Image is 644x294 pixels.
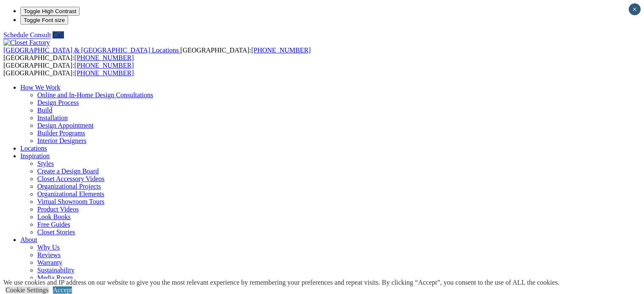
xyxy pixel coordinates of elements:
span: [GEOGRAPHIC_DATA] & [GEOGRAPHIC_DATA] Locations [3,47,179,54]
a: Create a Design Board [37,168,99,175]
a: Locations [20,145,47,152]
a: Closet Stories [37,228,75,236]
a: Builder Programs [37,129,85,137]
a: Accept [53,286,72,294]
a: Inspiration [20,152,50,159]
img: Closet Factory [3,39,50,47]
span: [GEOGRAPHIC_DATA]: [GEOGRAPHIC_DATA]: [3,62,134,77]
a: Free Guides [37,221,70,228]
span: Toggle Font size [24,17,65,23]
a: Product Videos [37,206,79,213]
a: Interior Designers [37,137,86,144]
div: We use cookies and IP address on our website to give you the most relevant experience by remember... [3,279,559,286]
a: [PHONE_NUMBER] [75,69,134,77]
a: About [20,236,37,243]
a: [PHONE_NUMBER] [75,62,134,69]
a: Installation [37,114,68,121]
a: Schedule Consult [3,31,51,38]
a: Closet Accessory Videos [37,175,105,182]
a: Virtual Showroom Tours [37,198,105,205]
a: How We Work [20,84,61,91]
a: Reviews [37,251,61,258]
a: Design Process [37,99,79,106]
a: Online and In-Home Design Consultations [37,91,153,99]
a: Organizational Elements [37,190,104,198]
a: Sustainability [37,267,75,274]
a: Design Appointment [37,122,94,129]
a: Look Books [37,213,71,220]
a: [PHONE_NUMBER] [75,54,134,61]
a: [GEOGRAPHIC_DATA] & [GEOGRAPHIC_DATA] Locations [3,47,180,54]
span: [GEOGRAPHIC_DATA]: [GEOGRAPHIC_DATA]: [3,47,311,61]
span: Toggle High Contrast [24,8,76,14]
a: Organizational Projects [37,183,101,190]
button: Toggle High Contrast [20,7,80,16]
a: Build [37,107,53,114]
a: Warranty [37,259,62,266]
a: Why Us [37,244,60,251]
a: Call [53,31,64,38]
a: [PHONE_NUMBER] [251,47,310,54]
button: Toggle Font size [20,16,68,25]
a: Cookie Settings [6,286,49,294]
a: Styles [37,160,54,167]
a: Media Room [37,274,73,281]
button: Close [629,3,641,15]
